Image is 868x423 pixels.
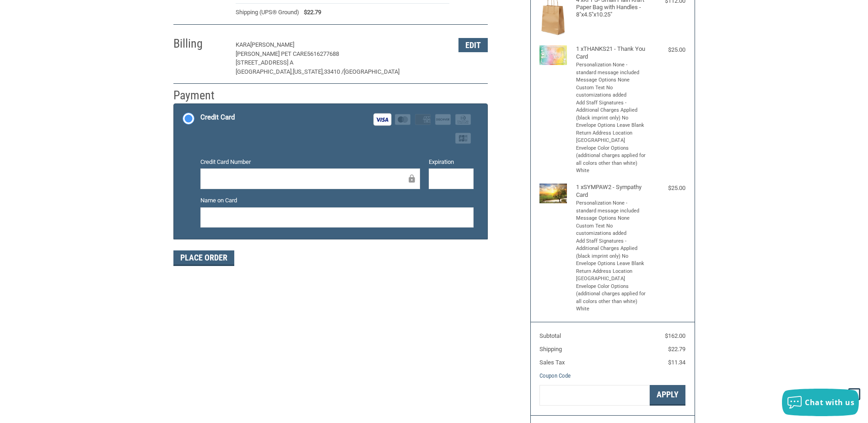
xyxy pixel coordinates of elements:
span: [PERSON_NAME] PET CARE [236,50,307,57]
li: Message Options None [576,76,647,84]
button: Edit [458,38,488,52]
li: Custom Text No customizations added [576,84,647,99]
h4: 1 x SYMPAW2 - Sympathy Card [576,184,647,199]
span: Subtotal [539,332,561,339]
li: Return Address Location [GEOGRAPHIC_DATA] [576,130,647,145]
label: Expiration [429,157,474,167]
span: 5616277688 [307,50,339,57]
button: Chat with us [782,389,859,416]
span: $22.79 [668,346,685,352]
span: Sales Tax [539,359,565,366]
span: [US_STATE], [293,68,324,75]
div: Credit Card [200,110,235,125]
label: Credit Card Number [200,157,420,167]
span: Shipping [539,346,562,352]
label: Name on Card [200,196,474,205]
div: $25.00 [649,184,685,193]
li: Return Address Location [GEOGRAPHIC_DATA] [576,268,647,283]
a: Coupon Code [539,372,571,379]
span: $11.34 [668,359,685,366]
li: Add Staff Signatures - Additional Charges Applied (black imprint only) No [576,238,647,260]
h2: Billing [173,36,227,51]
button: Apply [650,385,685,406]
span: KARA [236,41,250,48]
span: Shipping (UPS® Ground) [236,8,299,17]
span: [GEOGRAPHIC_DATA] [344,68,399,75]
button: Place Order [173,250,234,266]
h4: 1 x THANKS21 - Thank You Card [576,45,647,60]
li: Add Staff Signatures - Additional Charges Applied (black imprint only) No [576,99,647,122]
li: Message Options None [576,215,647,222]
span: [GEOGRAPHIC_DATA], [236,68,293,75]
div: $25.00 [649,45,685,54]
span: $22.79 [299,8,321,17]
span: [STREET_ADDRESS] A [236,59,293,66]
span: 33410 / [324,68,344,75]
span: Chat with us [805,397,854,407]
li: Personalization None - standard message included [576,61,647,76]
li: Envelope Color Options (additional charges applied for all colors other than white) White [576,283,647,313]
input: Gift Certificate or Coupon Code [539,385,650,406]
span: [PERSON_NAME] [250,41,294,48]
span: $162.00 [665,332,685,339]
h2: Payment [173,88,227,103]
li: Envelope Options Leave Blank [576,260,647,268]
li: Envelope Options Leave Blank [576,122,647,130]
li: Custom Text No customizations added [576,222,647,238]
li: Personalization None - standard message included [576,200,647,215]
li: Envelope Color Options (additional charges applied for all colors other than white) White [576,145,647,175]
